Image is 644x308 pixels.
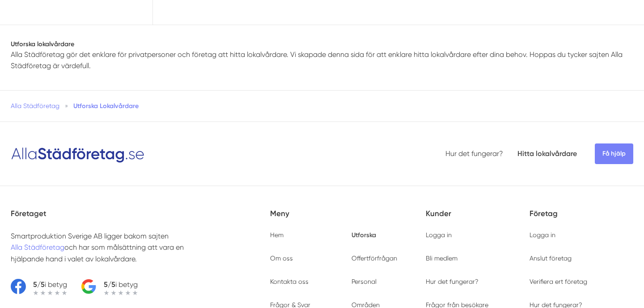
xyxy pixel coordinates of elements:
[73,102,139,110] a: Utforska Lokalvårdare
[11,102,59,109] a: Alla Städföretag
[11,101,633,110] nav: Breadcrumb
[352,278,377,285] a: Personal
[33,280,45,289] strong: 5/5
[104,279,138,290] p: i betyg
[65,101,68,110] span: »
[270,278,309,285] a: Kontakta oss
[11,279,67,295] a: 5/5i betyg
[426,208,530,230] h5: Kunder
[445,149,503,158] a: Hur det fungerar?
[11,39,633,48] h1: Utforska lokalvårdare
[517,149,577,158] a: Hitta lokalvårdare
[530,231,555,239] a: Logga in
[270,255,293,262] a: Om oss
[530,278,587,285] a: Verifiera ert företag
[426,255,458,262] a: Bli medlem
[595,143,633,164] span: Få hjälp
[530,208,633,230] h5: Företag
[33,279,67,290] p: i betyg
[11,144,145,164] img: Logotyp Alla Städföretag
[270,231,284,239] a: Hem
[11,208,270,230] h5: Företaget
[426,231,452,239] a: Logga in
[352,231,376,239] a: Utforska
[530,255,572,262] a: Anslut företag
[426,278,479,285] a: Hur det fungerar?
[11,230,211,265] p: Smartproduktion Sverige AB ligger bakom sajten och har som målsättning att vara en hjälpande hand...
[352,255,397,262] a: Offertförfrågan
[11,49,633,72] p: Alla Städföretag gör det enklare för privatpersoner och företag att hitta lokalvårdare. Vi skapad...
[11,243,64,252] a: Alla Städföretag
[81,279,138,295] a: 5/5i betyg
[270,208,426,230] h5: Meny
[104,280,115,289] strong: 5/5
